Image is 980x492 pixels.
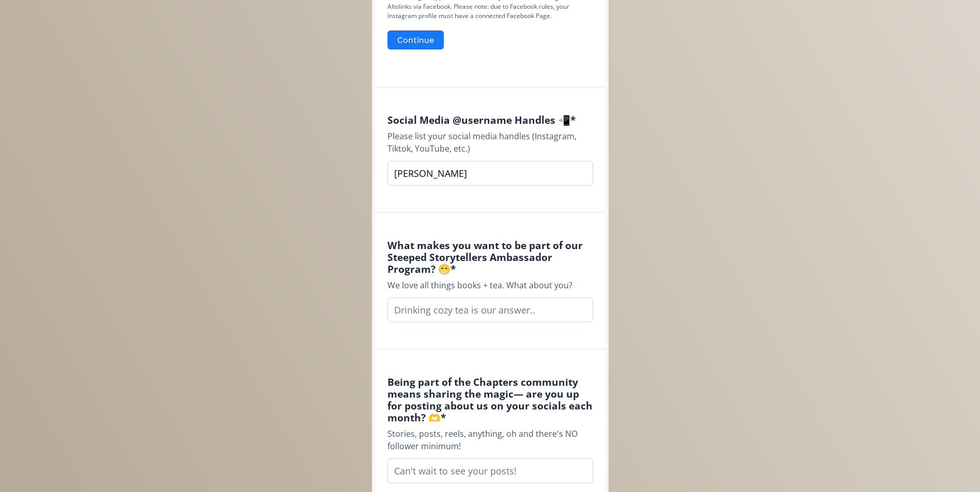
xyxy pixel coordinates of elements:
[387,114,593,126] h4: Social Media @username Handles 📲 *
[387,161,593,186] input: Let's be bes-teas!
[387,376,593,423] h4: Being part of the Chapters community means sharing the magic— are you up for posting about us on ...
[387,279,593,291] div: We love all things books + tea. What about you?
[387,458,593,483] input: Can't wait to see your posts!
[387,130,593,155] div: Please list your social media handles (Instagram, Tiktok, YouTube, etc.)
[387,30,444,50] button: Continue
[387,298,593,322] input: Drinking cozy tea is our answer..
[387,239,593,275] h4: What makes you want to be part of our Steeped Storytellers Ambassador Program? 😁 *
[387,428,593,452] div: Stories, posts, reels, anything, oh and there's NO follower minimum!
